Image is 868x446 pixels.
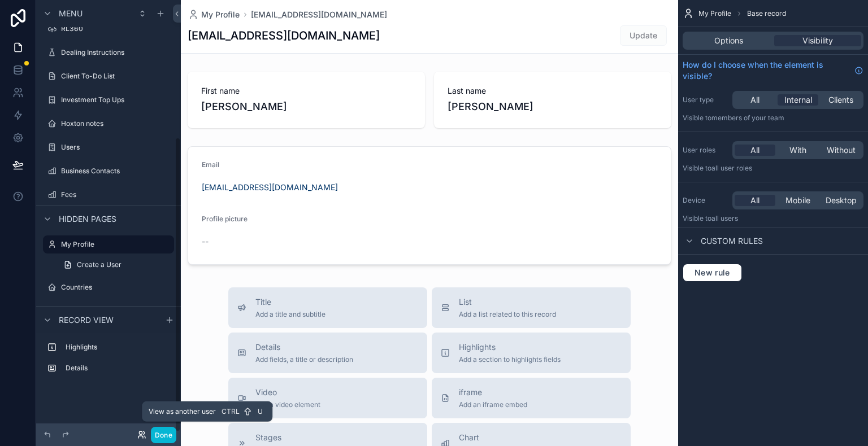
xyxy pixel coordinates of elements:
span: With [789,145,806,156]
span: Ctrl [220,406,241,417]
button: Done [151,427,176,443]
label: Users [61,143,172,152]
p: Visible to [683,164,863,173]
a: Countries [43,278,174,296]
span: Hidden pages [59,213,116,225]
span: Desktop [826,195,857,206]
label: Device [683,196,728,205]
span: My Profile [698,9,731,18]
a: RL360 [43,20,174,38]
span: all users [711,214,738,222]
span: Options [714,35,743,46]
label: Highlights [66,343,170,352]
label: Dealing Instructions [61,48,172,57]
span: All [750,195,759,206]
span: View as another user [149,407,216,416]
label: Business Contacts [61,167,172,176]
span: Internal [784,94,812,106]
label: Fees [61,190,172,199]
a: Create a User [57,256,174,274]
a: Investment Top Ups [43,91,174,109]
span: How do I choose when the element is visible? [683,59,850,82]
a: Users [43,138,174,156]
label: User type [683,95,728,104]
span: All user roles [711,164,752,172]
p: Visible to [683,214,863,223]
a: Business Contacts [43,162,174,180]
label: Details [66,364,170,373]
div: scrollable content [36,333,181,388]
a: Fees [43,186,174,204]
span: Custom rules [701,235,763,247]
span: My Profile [201,9,240,20]
span: All [750,145,759,156]
span: Mobile [785,195,810,206]
a: How do I choose when the element is visible? [683,59,863,82]
a: Client To-Do List [43,67,174,85]
span: All [750,94,759,106]
span: Create a User [77,260,121,269]
span: Members of your team [711,113,784,122]
label: Hoxton notes [61,119,172,128]
label: Countries [61,283,172,292]
span: Visibility [802,35,833,46]
label: User roles [683,146,728,155]
h1: [EMAIL_ADDRESS][DOMAIN_NAME] [188,28,380,43]
label: RL360 [61,24,172,33]
p: Visible to [683,113,863,123]
span: New rule [690,268,735,278]
a: My Profile [43,235,174,253]
span: Record view [59,314,114,326]
button: New rule [683,264,742,282]
label: Client To-Do List [61,72,172,81]
span: Clients [828,94,853,106]
span: Without [827,145,856,156]
span: Menu [59,8,83,19]
span: U [255,407,264,416]
a: Dealing Instructions [43,43,174,62]
a: Hoxton notes [43,115,174,133]
label: Investment Top Ups [61,95,172,104]
label: My Profile [61,240,167,249]
a: My Profile [188,9,240,20]
span: Base record [747,9,786,18]
a: [EMAIL_ADDRESS][DOMAIN_NAME] [251,9,387,20]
